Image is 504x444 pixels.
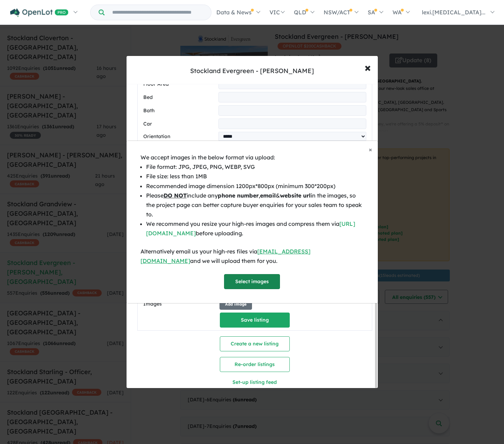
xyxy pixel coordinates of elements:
[224,274,280,289] button: Select images
[146,172,364,181] li: File size: less than 1MB
[10,8,69,17] img: Openlot PRO Logo White
[106,5,210,20] input: Try estate name, suburb, builder or developer
[141,248,310,264] a: [EMAIL_ADDRESS][DOMAIN_NAME]
[146,162,364,172] li: File format: JPG, JPEG, PNG, WEBP, SVG
[164,192,187,199] u: DO NOT
[280,192,311,199] b: website url
[422,9,485,16] span: lexi.[MEDICAL_DATA]...
[146,181,364,191] li: Recommended image dimension 1200px*800px (minimum 300*200px)
[146,219,364,238] li: We recommend you resize your high-res images and compress them via before uploading.
[141,247,364,266] div: Alternatively email us your high-res files via and we will upload them for you.
[141,153,364,162] div: We accept images in the below format via upload:
[146,191,364,220] li: Please include any , & in the images, so the project page can better capture buyer enquiries for ...
[218,192,259,199] b: phone number
[369,145,372,153] span: ×
[260,192,276,199] b: email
